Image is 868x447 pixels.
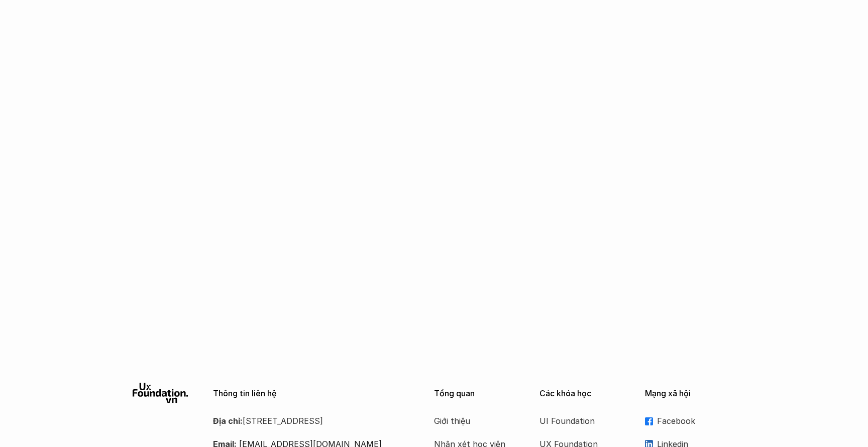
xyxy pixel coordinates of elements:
[213,389,409,398] p: Thông tin liên hệ
[645,389,735,398] p: Mạng xã hội
[539,389,630,398] p: Các khóa học
[213,413,409,428] p: [STREET_ADDRESS]
[213,416,243,426] strong: Địa chỉ:
[657,413,735,428] p: Facebook
[645,413,735,428] a: Facebook
[434,389,524,398] p: Tổng quan
[434,413,514,428] a: Giới thiệu
[539,413,620,428] a: UI Foundation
